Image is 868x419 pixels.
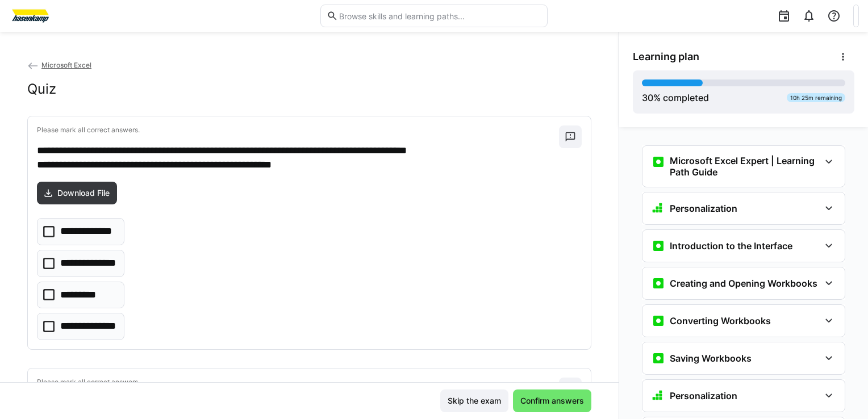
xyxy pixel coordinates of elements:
h3: Microsoft Excel Expert | Learning Path Guide [670,155,820,178]
h3: Introduction to the Interface [670,240,792,252]
h3: Converting Workbooks [670,315,771,326]
h2: Quiz [27,81,56,98]
p: Please mark all correct answers. [37,125,559,135]
h3: Saving Workbooks [670,353,752,364]
button: Skip the exam [440,389,508,412]
div: % completed [642,91,709,104]
span: Confirm answers [519,395,586,407]
span: 30 [642,92,653,103]
span: Skip the exam [446,395,503,407]
span: Learning plan [633,51,699,63]
h3: Creating and Opening Workbooks [670,278,817,289]
a: Download File [37,182,117,204]
span: Download File [56,187,111,199]
p: Please mark all correct answers. [37,378,559,387]
div: 10h 25m remaining [787,93,845,102]
h3: Personalization [670,203,737,214]
button: Confirm answers [513,389,591,412]
input: Browse skills and learning paths... [338,11,541,21]
a: Microsoft Excel [27,61,91,69]
span: Microsoft Excel [41,61,91,69]
h3: Personalization [670,390,737,401]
